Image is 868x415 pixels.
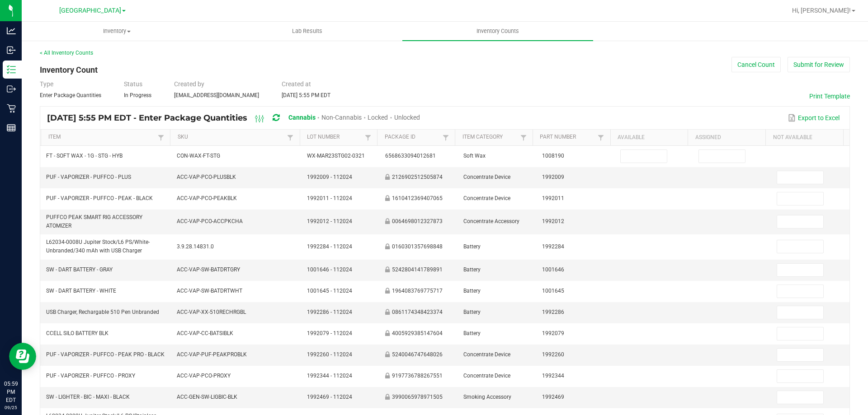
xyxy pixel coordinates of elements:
[368,114,388,121] span: Locked
[542,266,564,273] span: 1001646
[542,351,564,358] span: 1992260
[392,266,443,273] span: 5242804141789891
[786,110,842,126] button: Export to Excel
[177,174,236,180] span: ACC-VAP-PCO-PLUSBLK
[307,288,352,294] span: 1001645 - 112024
[4,404,18,411] p: 09/25
[9,343,36,370] iframe: Resource center
[177,288,242,294] span: ACC-VAP-SW-BATDRTWHT
[307,195,352,201] span: 1992011 - 112024
[177,330,233,336] span: ACC-VAP-CC-BATSIBLK
[463,174,510,180] span: Concentrate Device
[792,7,851,14] span: Hi, [PERSON_NAME]!
[59,7,121,14] span: [GEOGRAPHIC_DATA]
[307,330,352,336] span: 1992079 - 112024
[177,266,240,273] span: ACC-VAP-SW-BATDRTGRY
[46,174,131,180] span: PUF - VAPORIZER - PUFFCO - PLUS
[307,309,352,315] span: 1992286 - 112024
[463,266,481,273] span: Battery
[178,134,285,141] a: SKUSortable
[463,218,519,224] span: Concentrate Accessory
[7,84,16,93] inline-svg: Outbound
[392,309,443,315] span: 0861174348423374
[542,243,564,250] span: 1992284
[177,153,220,159] span: CON-WAX-FT-STG
[392,243,443,250] span: 0160301357698848
[402,22,593,41] a: Inventory Counts
[542,195,564,201] span: 1992011
[307,243,352,250] span: 1992284 - 112024
[280,27,335,35] span: Lab Results
[307,266,352,273] span: 1001646 - 112024
[124,80,142,88] span: Status
[174,80,204,88] span: Created by
[392,373,443,379] span: 9197736788267551
[463,195,510,201] span: Concentrate Device
[394,114,420,121] span: Unlocked
[46,351,165,358] span: PUF - VAPORIZER - PUFFCO - PEAK PRO - BLACK
[174,92,259,98] span: [EMAIL_ADDRESS][DOMAIN_NAME]
[212,22,402,41] a: Lab Results
[22,22,212,41] a: Inventory
[124,92,151,98] span: In Progress
[392,288,443,294] span: 1964083769775717
[46,195,153,201] span: PUF - VAPORIZER - PUFFCO - PEAK - BLACK
[177,309,246,315] span: ACC-VAP-XX-510RECHRGBL
[542,309,564,315] span: 1992286
[40,65,98,75] span: Inventory Count
[307,134,363,141] a: Lot NumberSortable
[46,153,123,159] span: FT - SOFT WAX - 1G - STG - HYB
[765,130,843,146] th: Not Available
[177,373,231,379] span: ACC-VAP-PCO-PROXY
[7,26,16,35] inline-svg: Analytics
[610,130,688,146] th: Available
[22,27,212,35] span: Inventory
[307,394,352,400] span: 1992469 - 112024
[462,134,518,141] a: Item CategorySortable
[463,153,486,159] span: Soft Wax
[46,373,135,379] span: PUF - VAPORIZER - PUFFCO - PROXY
[7,65,16,74] inline-svg: Inventory
[463,243,481,250] span: Battery
[46,394,130,400] span: SW - LIGHTER - BIC - MAXI - BLACK
[40,92,101,98] span: Enter Package Quantities
[542,373,564,379] span: 1992344
[307,218,352,224] span: 1992012 - 112024
[542,218,564,224] span: 1992012
[542,174,564,180] span: 1992009
[463,288,481,294] span: Battery
[7,104,16,113] inline-svg: Retail
[463,351,510,358] span: Concentrate Device
[4,380,18,404] p: 05:59 PM EDT
[40,50,93,56] a: < All Inventory Counts
[463,373,510,379] span: Concentrate Device
[46,309,159,315] span: USB Charger, Rechargable 510 Pen Unbranded
[542,394,564,400] span: 1992469
[48,134,156,141] a: ItemSortable
[463,394,511,400] span: Smoking Accessory
[40,80,53,88] span: Type
[392,218,443,224] span: 0064698012327873
[542,153,564,159] span: 1008190
[7,123,16,132] inline-svg: Reports
[307,351,352,358] span: 1992260 - 112024
[7,46,16,55] inline-svg: Inbound
[392,330,443,336] span: 4005929385147604
[177,394,237,400] span: ACC-GEN-SW-LIGBIC-BLK
[463,309,481,315] span: Battery
[46,288,116,294] span: SW - DART BATTERY - WHITE
[542,288,564,294] span: 1001645
[392,195,443,201] span: 1610412369407065
[731,57,781,72] button: Cancel Count
[177,243,214,250] span: 3.9.28.14831.0
[464,27,531,35] span: Inventory Counts
[177,351,247,358] span: ACC-VAP-PUF-PEAKPROBLK
[385,153,436,159] span: 6568633094012681
[285,132,296,143] a: Filter
[46,214,142,229] span: PUFFCO PEAK SMART RIG ACCESSORY ATOMIZER
[788,57,850,72] button: Submit for Review
[156,132,166,143] a: Filter
[463,330,481,336] span: Battery
[177,218,243,224] span: ACC-VAP-PCO-ACCPKCHA
[440,132,451,143] a: Filter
